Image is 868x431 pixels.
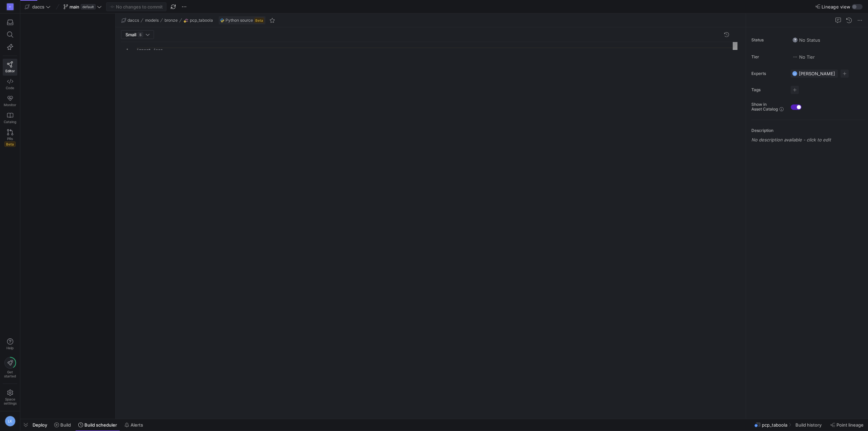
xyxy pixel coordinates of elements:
[6,86,14,90] span: Code
[6,346,14,350] span: Help
[3,93,17,110] a: Monitor
[836,422,864,428] span: Point lineage
[143,16,160,24] button: models
[182,16,215,24] button: pcp_taboola
[23,2,52,11] button: daccs
[792,419,826,431] button: Build history
[3,59,17,76] a: Editor
[125,32,136,37] span: Small
[792,54,798,60] img: No tier
[3,387,17,408] a: Spacesettings
[138,32,143,37] span: S
[190,18,213,23] span: pcp_taboola
[127,18,139,23] span: daccs
[254,18,264,23] span: Beta
[4,370,16,378] span: Get started
[33,422,47,428] span: Deploy
[751,128,865,133] p: Description
[827,419,867,431] button: Point lineage
[5,69,15,73] span: Editor
[32,4,44,9] span: daccs
[792,37,798,43] img: No status
[81,4,96,9] span: default
[751,71,785,76] span: Experts
[163,16,179,24] button: bronze
[792,54,815,60] span: No Tier
[3,126,17,150] a: PRsBeta
[4,103,16,107] span: Monitor
[3,110,17,126] a: Catalog
[131,422,143,428] span: Alerts
[5,416,16,427] div: LK
[762,422,787,428] span: pcp_taboola
[791,53,816,61] button: No tierNo Tier
[120,16,141,24] button: daccs
[70,4,79,9] span: main
[225,18,253,23] span: Python source
[4,120,16,124] span: Catalog
[62,2,103,11] button: maindefault
[3,354,17,381] button: Getstarted
[792,71,797,76] div: LK
[751,55,785,59] span: Tier
[60,422,71,428] span: Build
[121,419,146,431] button: Alerts
[137,47,163,53] span: import json
[751,137,865,142] p: No description available - click to edit
[3,76,17,93] a: Code
[7,3,14,10] div: D
[51,419,74,431] button: Build
[7,137,13,141] span: PRs
[822,4,850,9] span: Lineage view
[3,1,17,13] a: D
[220,18,224,22] img: undefined
[3,414,17,428] button: LK
[3,335,17,353] button: Help
[4,397,17,405] span: Space settings
[795,422,822,428] span: Build history
[791,36,822,44] button: No statusNo Status
[751,87,785,92] span: Tags
[121,47,129,53] div: 1
[164,18,178,23] span: bronze
[751,102,778,112] span: Show in Asset Catalog
[751,38,785,42] span: Status
[4,141,16,147] span: Beta
[799,71,835,76] span: [PERSON_NAME]
[84,422,117,428] span: Build scheduler
[145,18,159,23] span: models
[75,419,120,431] button: Build scheduler
[792,37,820,43] span: No Status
